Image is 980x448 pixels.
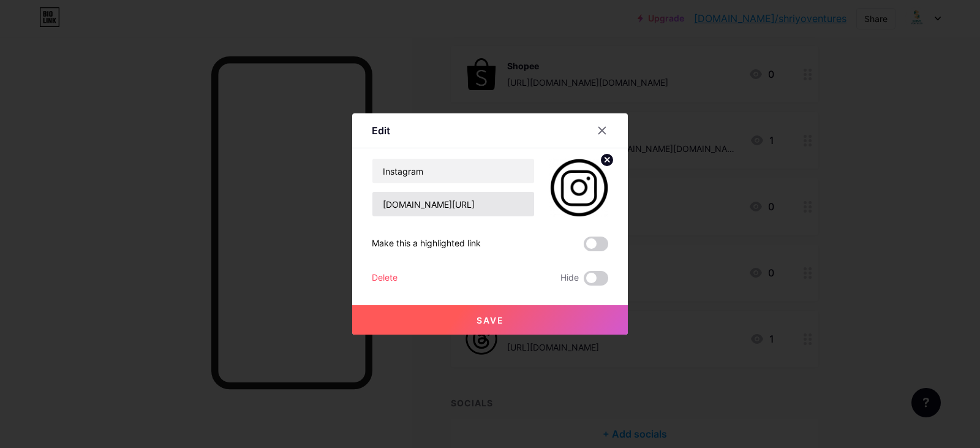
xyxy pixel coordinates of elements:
[372,237,481,251] div: Make this a highlighted link
[372,192,534,216] input: URL
[560,271,579,286] span: Hide
[372,123,390,138] div: Edit
[372,271,398,286] div: Delete
[477,315,504,325] span: Save
[372,159,534,183] input: Title
[549,158,608,217] img: link_thumbnail
[352,305,628,335] button: Save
